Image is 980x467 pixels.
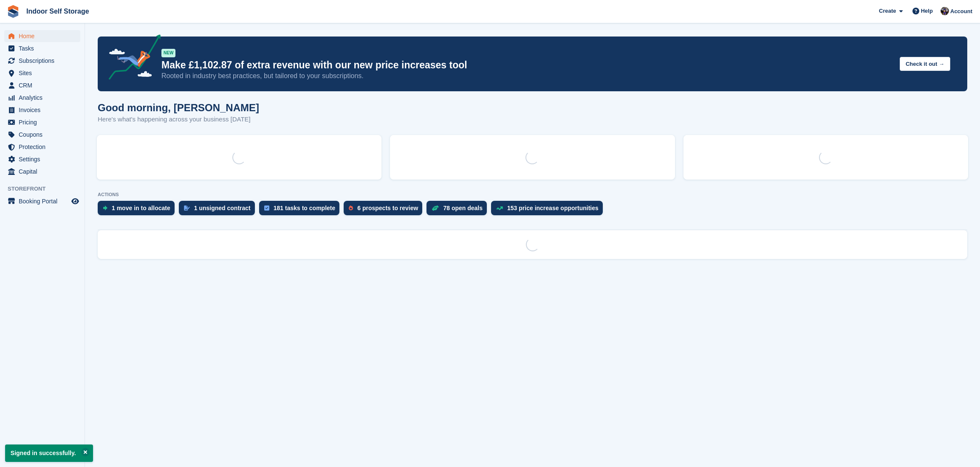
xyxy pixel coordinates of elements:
[7,5,20,18] img: stora-icon-8386f47178a22dfd0bd8f6a31ec36ba5ce8667c1dd55bd0f319d3a0aa187defe.svg
[19,141,70,153] span: Protection
[70,196,80,206] a: Preview store
[161,71,893,81] p: Rooted in industry best practices, but tailored to your subscriptions.
[19,104,70,116] span: Invoices
[4,55,80,67] a: menu
[98,192,967,197] p: ACTIONS
[274,205,336,211] div: 181 tasks to complete
[102,34,161,83] img: price-adjustments-announcement-icon-8257ccfd72463d97f412b2fc003d46551f7dbcb40ab6d574587a9cd5c0d94...
[161,49,175,57] div: NEW
[112,205,170,211] div: 1 move in to allocate
[103,205,107,211] img: move_ins_to_allocate_icon-fdf77a2bb77ea45bf5b3d319d69a93e2d87916cf1d5bf7949dd705db3b84f3ca.svg
[507,205,599,211] div: 153 price increase opportunities
[19,79,70,91] span: CRM
[19,153,70,165] span: Settings
[194,205,251,211] div: 1 unsigned contract
[19,195,70,207] span: Booking Portal
[19,92,70,104] span: Analytics
[19,166,70,177] span: Capital
[4,116,80,128] a: menu
[4,195,80,207] a: menu
[4,92,80,104] a: menu
[4,141,80,153] a: menu
[4,104,80,116] a: menu
[344,201,426,219] a: 6 prospects to review
[4,30,80,42] a: menu
[4,153,80,165] a: menu
[496,206,503,210] img: price_increase_opportunities-93ffe204e8149a01c8c9dc8f82e8f89637d9d84a8eef4429ea346261dce0b2c0.svg
[98,115,259,124] p: Here's what's happening across your business [DATE]
[357,205,418,211] div: 6 prospects to review
[264,205,269,211] img: task-75834270c22a3079a89374b754ae025e5fb1db73e45f91037f5363f120a921f8.svg
[4,42,80,54] a: menu
[19,42,70,54] span: Tasks
[879,7,896,15] span: Create
[349,205,353,211] img: prospect-51fa495bee0391a8d652442698ab0144808aea92771e9ea1ae160a38d050c398.svg
[259,201,344,219] a: 181 tasks to complete
[19,30,70,42] span: Home
[4,67,80,79] a: menu
[5,444,93,462] p: Signed in successfully.
[443,205,483,211] div: 78 open deals
[19,55,70,67] span: Subscriptions
[4,129,80,141] a: menu
[4,79,80,91] a: menu
[950,7,972,16] span: Account
[491,201,607,219] a: 153 price increase opportunities
[23,4,93,18] a: Indoor Self Storage
[426,201,491,219] a: 78 open deals
[921,7,933,15] span: Help
[184,205,190,211] img: contract_signature_icon-13c848040528278c33f63329250d36e43548de30e8caae1d1a13099fd9432cc5.svg
[19,129,70,141] span: Coupons
[8,185,85,193] span: Storefront
[19,67,70,79] span: Sites
[432,205,439,211] img: deal-1b604bf984904fb50ccaf53a9ad4b4a5d6e5aea283cecdc64d6e3604feb123c2.svg
[179,201,259,219] a: 1 unsigned contract
[940,7,949,15] img: Sandra Pomeroy
[19,116,70,128] span: Pricing
[98,201,179,219] a: 1 move in to allocate
[98,102,259,113] h1: Good morning, [PERSON_NAME]
[900,57,950,71] button: Check it out →
[161,59,893,71] p: Make £1,102.87 of extra revenue with our new price increases tool
[4,166,80,177] a: menu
